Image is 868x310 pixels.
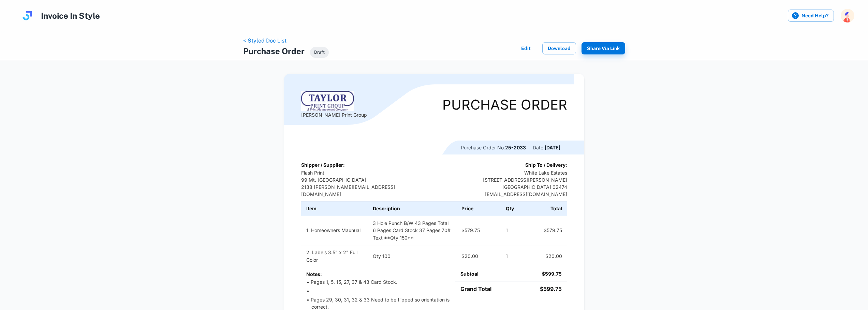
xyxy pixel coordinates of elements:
[243,45,305,57] h4: Purchase Order
[483,169,567,198] p: White Lake Estates [STREET_ADDRESS][PERSON_NAME] [GEOGRAPHIC_DATA] 02474 [EMAIL_ADDRESS][DOMAIN_N...
[515,42,537,54] button: Edit
[442,98,567,112] div: Purchase Order
[41,10,100,22] h4: Invoice In Style
[301,245,368,267] td: 2. Labels 3.5" x 2" Full Color
[368,201,456,216] th: Description
[301,216,368,245] td: 1. Homeowners Maunual
[523,245,567,267] td: $20.00
[542,42,576,54] button: Download
[523,201,567,216] th: Total
[310,49,329,56] span: Draft
[501,216,523,245] td: 1
[306,271,322,277] b: Notes:
[456,201,501,216] th: Price
[509,281,567,296] td: $599.75
[582,42,625,54] button: Share via Link
[456,245,501,267] td: $20.00
[501,245,523,267] td: 1
[301,169,408,198] p: Flash Print 99 Mt. [GEOGRAPHIC_DATA] 2138 [PERSON_NAME][EMAIL_ADDRESS][DOMAIN_NAME]
[301,91,354,111] img: Logo
[368,216,456,245] td: 3 Hole Punch B/W 43 Pages Total 6 Pages Card Stock 37 Pages 70# Text **Qty 150**
[301,91,367,118] div: [PERSON_NAME] Print Group
[455,267,509,281] td: Subtoal
[509,267,567,281] td: $599.75
[301,162,345,168] b: Shipper / Supplier:
[243,37,329,45] nav: breadcrumb
[311,278,450,285] li: Pages 1, 5, 15, 27, 37 & 43 Card Stock.
[20,9,34,22] img: logo.svg
[368,245,456,267] td: Qty 100
[523,216,567,245] td: $579.75
[501,201,523,216] th: Qty
[455,281,509,296] td: Grand Total
[788,10,834,22] label: Need Help?
[525,162,567,168] b: Ship To / Delivery:
[301,201,368,216] th: Item
[456,216,501,245] td: $579.75
[243,37,286,44] a: < Styled Doc List
[841,9,854,22] img: photoURL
